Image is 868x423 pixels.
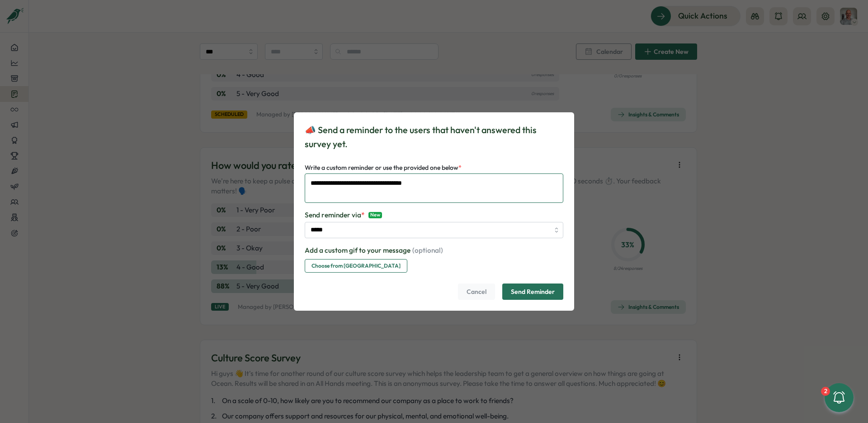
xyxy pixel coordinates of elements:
button: 2 [825,383,854,412]
div: 2 [821,387,830,396]
span: New [368,212,382,218]
p: 📣 Send a reminder to the users that haven't answered this survey yet. [305,123,563,151]
p: Add a custom gif to your message [305,245,443,255]
button: Cancel [458,284,495,300]
label: Write a custom reminder or use the provided one below [305,163,462,173]
span: Cancel [467,284,486,299]
span: (optional) [410,246,443,255]
button: Send Reminder [502,284,563,300]
span: Send reminder via [305,210,365,220]
span: Choose from [GEOGRAPHIC_DATA] [311,260,401,272]
button: Choose from [GEOGRAPHIC_DATA] [305,259,407,273]
span: Send Reminder [511,284,555,299]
